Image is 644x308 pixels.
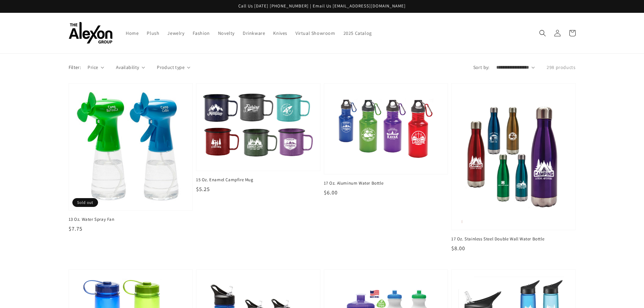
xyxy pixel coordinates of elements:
[69,216,193,222] span: 13 Oz. Water Spray Fan
[324,189,338,196] span: $6.00
[291,26,339,40] a: Virtual Showroom
[157,64,190,71] summary: Product type
[218,30,235,36] span: Novelty
[547,64,575,71] p: 298 products
[193,30,210,36] span: Fashion
[343,30,372,36] span: 2025 Catalog
[203,90,313,164] img: 15 Oz. Enamel Campfire Mug
[72,198,98,207] span: Sold out
[69,22,113,44] img: The Alexon Group
[295,30,335,36] span: Virtual Showroom
[269,26,291,40] a: Knives
[69,64,81,71] p: Filter:
[88,64,104,71] summary: Price
[189,26,214,40] a: Fashion
[76,90,186,204] img: 13 Oz. Water Spray Fan
[163,26,188,40] a: Jewelry
[157,64,185,71] span: Product type
[451,245,465,252] span: $8.00
[451,236,576,242] span: 17 Oz. Stainless Steel Double Wall Water Bottle
[458,90,569,223] img: 17 Oz. Stainless Steel Double Wall Water Bottle
[126,30,139,36] span: Home
[116,64,139,71] span: Availability
[88,64,98,71] span: Price
[143,26,163,40] a: Plush
[214,26,239,40] a: Novelty
[116,64,145,71] summary: Availability
[331,90,441,167] img: 17 Oz. Aluminum Water Bottle
[535,26,550,41] summary: Search
[339,26,376,40] a: 2025 Catalog
[69,83,193,233] a: 13 Oz. Water Spray Fan 13 Oz. Water Spray Fan $7.75
[324,83,448,197] a: 17 Oz. Aluminum Water Bottle 17 Oz. Aluminum Water Bottle $6.00
[122,26,143,40] a: Home
[239,26,269,40] a: Drinkware
[324,180,448,186] span: 17 Oz. Aluminum Water Bottle
[273,30,287,36] span: Knives
[167,30,184,36] span: Jewelry
[451,83,576,253] a: 17 Oz. Stainless Steel Double Wall Water Bottle 17 Oz. Stainless Steel Double Wall Water Bottle $...
[147,30,159,36] span: Plush
[473,64,490,71] label: Sort by:
[196,177,320,183] span: 15 Oz. Enamel Campfire Mug
[243,30,265,36] span: Drinkware
[196,83,320,193] a: 15 Oz. Enamel Campfire Mug 15 Oz. Enamel Campfire Mug $5.25
[196,186,210,193] span: $5.25
[69,225,82,232] span: $7.75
